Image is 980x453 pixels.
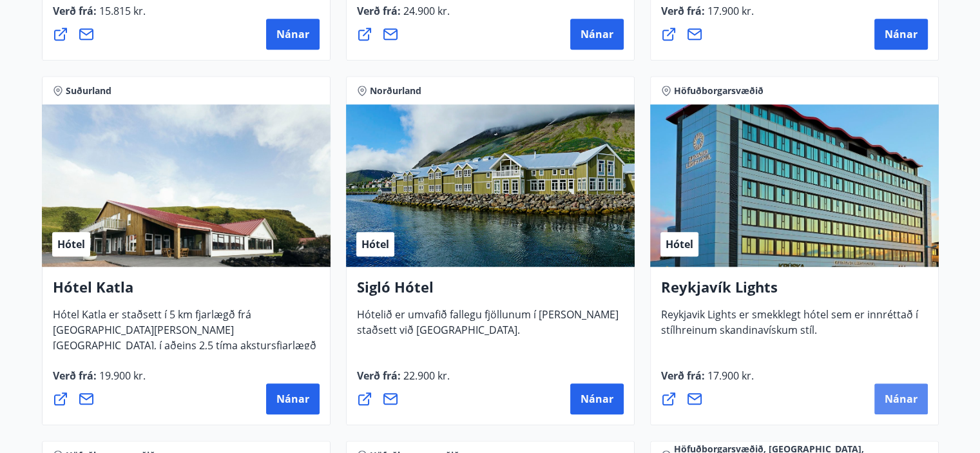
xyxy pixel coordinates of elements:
[357,4,450,28] span: Verð frá :
[581,392,613,406] span: Nánar
[370,84,421,97] span: Norðurland
[885,27,918,41] span: Nánar
[874,19,928,50] button: Nánar
[266,383,320,414] button: Nánar
[57,237,85,251] span: Hótel
[53,4,146,28] span: Verð frá :
[661,307,918,347] span: Reykjavik Lights er smekklegt hótel sem er innréttað í stílhreinum skandinavískum stíl.
[276,392,309,406] span: Nánar
[874,383,928,414] button: Nánar
[705,369,754,383] span: 17.900 kr.
[97,369,146,383] span: 19.900 kr.
[276,27,309,41] span: Nánar
[401,4,450,18] span: 24.900 kr.
[66,84,111,97] span: Suðurland
[357,369,450,393] span: Verð frá :
[53,277,320,307] h4: Hótel Katla
[357,277,624,307] h4: Sigló Hótel
[581,27,613,41] span: Nánar
[53,369,146,393] span: Verð frá :
[361,237,389,251] span: Hótel
[53,307,316,378] span: Hótel Katla er staðsett í 5 km fjarlægð frá [GEOGRAPHIC_DATA][PERSON_NAME][GEOGRAPHIC_DATA], í að...
[674,84,764,97] span: Höfuðborgarsvæðið
[661,369,754,393] span: Verð frá :
[666,237,693,251] span: Hótel
[885,392,918,406] span: Nánar
[401,369,450,383] span: 22.900 kr.
[357,307,619,347] span: Hótelið er umvafið fallegu fjöllunum í [PERSON_NAME] staðsett við [GEOGRAPHIC_DATA].
[97,4,146,18] span: 15.815 kr.
[266,19,320,50] button: Nánar
[661,277,928,307] h4: Reykjavík Lights
[661,4,754,28] span: Verð frá :
[570,383,624,414] button: Nánar
[705,4,754,18] span: 17.900 kr.
[570,19,624,50] button: Nánar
